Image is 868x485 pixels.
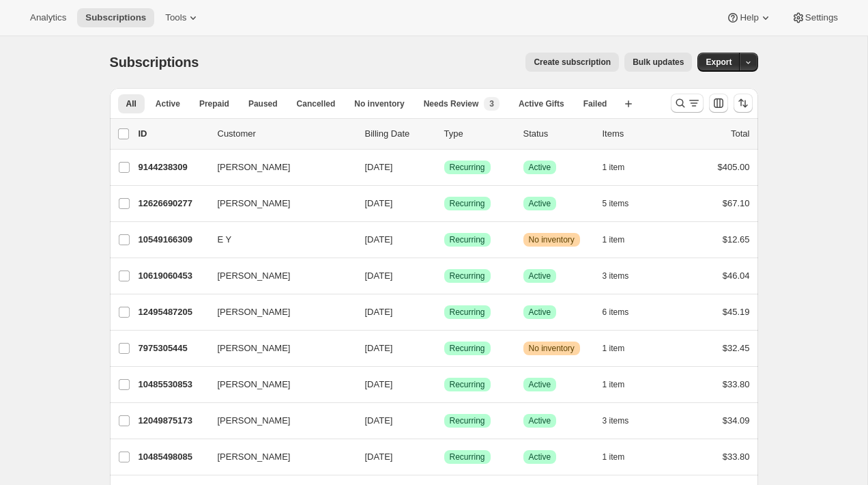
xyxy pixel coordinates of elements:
[529,415,551,426] span: Active
[365,415,393,426] span: [DATE]
[218,127,354,141] p: Customer
[618,94,639,113] button: Create new view
[218,197,291,210] span: [PERSON_NAME]
[723,234,750,245] span: $12.65
[723,198,750,208] span: $67.10
[529,379,551,390] span: Active
[723,379,750,389] span: $33.80
[633,57,684,68] span: Bulk updates
[450,452,485,462] span: Recurring
[199,98,229,109] span: Prepaid
[157,8,208,27] button: Tools
[139,266,750,286] div: 10619060453[PERSON_NAME][DATE]SuccessRecurringSuccessActive3 items$46.04
[354,98,404,109] span: No inventory
[583,98,607,109] span: Failed
[365,162,393,172] span: [DATE]
[156,98,180,109] span: Active
[365,198,393,208] span: [DATE]
[209,156,346,178] button: [PERSON_NAME]
[529,234,575,245] span: No inventory
[139,233,207,247] p: 10549166309
[218,378,291,391] span: [PERSON_NAME]
[671,94,704,113] button: Search and filter results
[209,265,346,287] button: [PERSON_NAME]
[365,307,393,317] span: [DATE]
[603,343,625,354] span: 1 item
[603,198,629,209] span: 5 items
[209,301,346,323] button: [PERSON_NAME]
[139,414,207,428] p: 12049875173
[165,12,186,23] span: Tools
[139,411,750,430] div: 12049875173[PERSON_NAME][DATE]SuccessRecurringSuccessActive3 items$34.09
[139,197,207,210] p: 12626690277
[139,127,207,141] p: ID
[139,230,750,249] div: 10549166309E Y[DATE]SuccessRecurringWarningNo inventory1 item$12.65
[603,230,640,249] button: 1 item
[450,307,485,318] span: Recurring
[519,98,564,109] span: Active Gifts
[139,194,750,213] div: 12626690277[PERSON_NAME][DATE]SuccessRecurringSuccessActive5 items$67.10
[603,447,640,467] button: 1 item
[603,452,625,462] span: 1 item
[365,234,393,245] span: [DATE]
[603,158,640,177] button: 1 item
[706,57,732,68] span: Export
[450,162,485,173] span: Recurring
[534,57,611,68] span: Create subscription
[450,198,485,209] span: Recurring
[603,307,629,318] span: 6 items
[603,162,625,173] span: 1 item
[218,305,291,319] span: [PERSON_NAME]
[139,342,207,355] p: 7975305445
[718,162,750,172] span: $405.00
[22,8,74,27] button: Analytics
[365,379,393,389] span: [DATE]
[734,94,753,113] button: Sort the results
[723,271,750,281] span: $46.04
[139,339,750,358] div: 7975305445[PERSON_NAME][DATE]SuccessRecurringWarningNo inventory1 item$32.45
[139,305,207,319] p: 12495487205
[365,452,393,462] span: [DATE]
[723,307,750,317] span: $45.19
[731,127,749,141] p: Total
[218,161,291,174] span: [PERSON_NAME]
[718,8,780,27] button: Help
[723,343,750,353] span: $32.45
[209,229,346,251] button: E Y
[805,12,838,23] span: Settings
[444,127,512,141] div: Type
[603,271,629,281] span: 3 items
[218,450,291,464] span: [PERSON_NAME]
[126,98,136,109] span: All
[489,98,494,109] span: 3
[209,410,346,432] button: [PERSON_NAME]
[139,161,207,174] p: 9144238309
[139,375,750,394] div: 10485530853[PERSON_NAME][DATE]SuccessRecurringSuccessActive1 item$33.80
[209,446,346,468] button: [PERSON_NAME]
[248,98,278,109] span: Paused
[603,339,640,358] button: 1 item
[218,233,232,247] span: E Y
[30,12,66,23] span: Analytics
[450,415,485,426] span: Recurring
[529,452,551,462] span: Active
[723,415,750,426] span: $34.09
[110,55,199,70] span: Subscriptions
[139,127,750,141] div: IDCustomerBilling DateTypeStatusItemsTotal
[783,8,846,27] button: Settings
[139,447,750,467] div: 10485498085[PERSON_NAME][DATE]SuccessRecurringSuccessActive1 item$33.80
[709,94,728,113] button: Customize table column order and visibility
[603,375,640,394] button: 1 item
[77,8,154,27] button: Subscriptions
[624,53,692,72] button: Bulk updates
[209,337,346,359] button: [PERSON_NAME]
[218,269,291,283] span: [PERSON_NAME]
[85,12,146,23] span: Subscriptions
[603,303,644,322] button: 6 items
[603,194,644,213] button: 5 items
[209,374,346,396] button: [PERSON_NAME]
[529,343,575,354] span: No inventory
[450,343,485,354] span: Recurring
[603,266,644,286] button: 3 items
[424,98,479,109] span: Needs Review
